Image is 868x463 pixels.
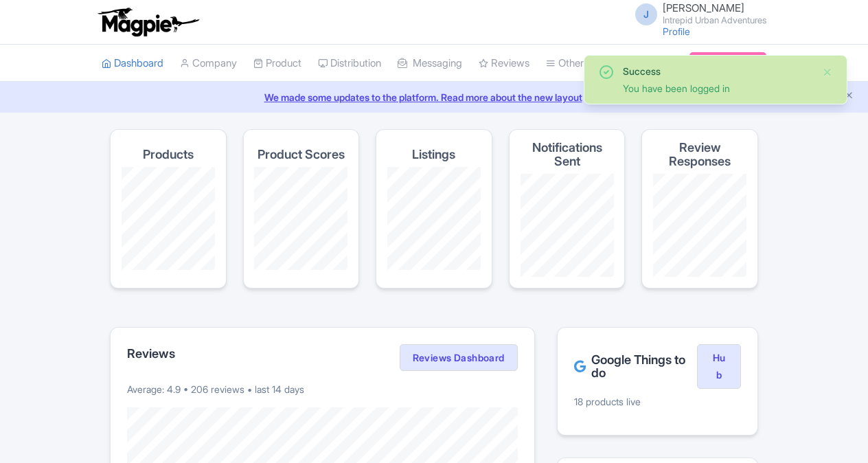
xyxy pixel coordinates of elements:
a: Other [546,45,584,82]
h2: Google Things to do [574,353,697,381]
p: Average: 4.9 • 206 reviews • last 14 days [127,382,518,396]
a: We made some updates to the platform. Read more about the new layout [8,90,860,104]
div: Success [623,64,811,78]
a: Reviews [479,45,529,82]
button: Close announcement [844,89,854,104]
a: Product [253,45,301,82]
a: Profile [663,25,690,37]
a: Dashboard [102,45,163,82]
small: Intrepid Urban Adventures [663,16,766,25]
span: J [635,3,657,25]
a: Hub [697,344,741,389]
a: J [PERSON_NAME] Intrepid Urban Adventures [627,3,766,25]
h4: Product Scores [258,148,345,161]
a: Subscription [689,52,766,73]
a: Company [180,45,237,82]
h4: Notifications Sent [521,141,614,168]
div: You have been logged in [623,81,811,95]
span: [PERSON_NAME] [663,1,744,14]
a: Reviews Dashboard [400,344,518,372]
h4: Products [143,148,194,161]
h4: Listings [412,148,455,161]
img: logo-ab69f6fb50320c5b225c76a69d11143b.png [95,7,201,37]
p: 18 products live [574,394,741,409]
a: Distribution [318,45,381,82]
a: Messaging [398,45,462,82]
h4: Review Responses [653,141,746,168]
button: Close [822,64,833,80]
h2: Reviews [127,347,175,361]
